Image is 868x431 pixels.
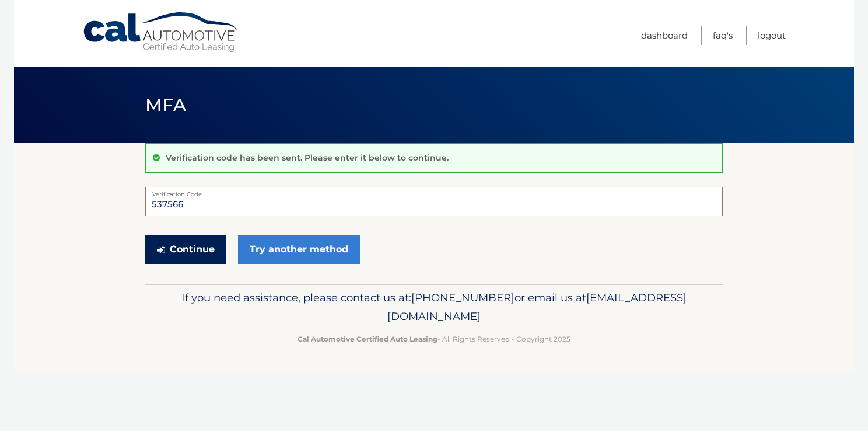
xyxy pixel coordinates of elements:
[145,187,723,196] label: Verification Code
[145,187,723,216] input: Verification Code
[387,291,687,323] span: [EMAIL_ADDRESS][DOMAIN_NAME]
[153,289,715,326] p: If you need assistance, please contact us at: or email us at
[82,12,240,53] a: Cal Automotive
[166,152,449,163] p: Verification code has been sent. Please enter it below to continue.
[758,26,786,45] a: Logout
[297,335,437,343] strong: Cal Automotive Certified Auto Leasing
[713,26,733,45] a: FAQ's
[153,333,715,345] p: - All Rights Reserved - Copyright 2025
[145,235,226,264] button: Continue
[238,235,360,264] a: Try another method
[145,94,186,116] span: MFA
[641,26,688,45] a: Dashboard
[411,291,514,304] span: [PHONE_NUMBER]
